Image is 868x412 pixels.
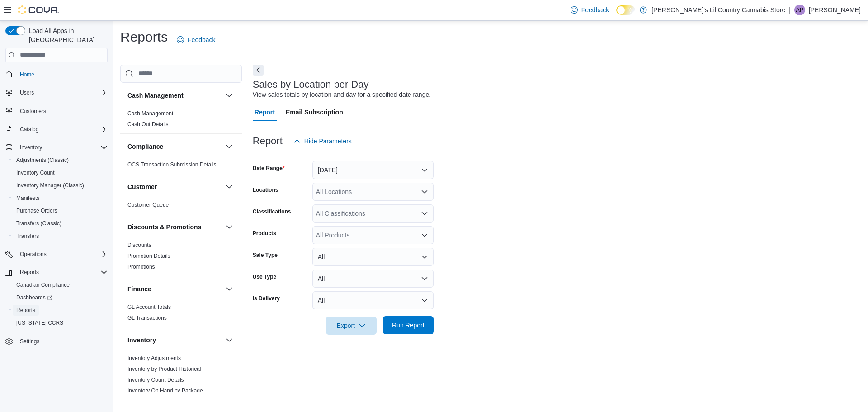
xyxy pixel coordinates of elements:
span: Email Subscription [286,103,343,121]
button: [US_STATE] CCRS [9,317,111,329]
a: Feedback [173,31,219,49]
a: Cash Out Details [127,121,169,128]
button: Discounts & Promotions [224,222,235,232]
span: Transfers (Classic) [13,218,108,229]
span: GL Account Totals [127,303,171,311]
span: Operations [20,251,47,258]
p: | [789,5,791,15]
a: GL Account Totals [127,304,171,310]
span: Inventory Count Details [127,376,184,384]
label: Sale Type [253,251,278,259]
a: Customer Queue [127,202,169,208]
span: Washington CCRS [13,317,108,328]
span: Purchase Orders [16,207,57,214]
a: Home [16,69,38,80]
button: Operations [16,249,50,260]
button: Catalog [16,124,42,135]
span: Run Report [392,321,425,330]
a: Settings [16,336,43,347]
button: Home [2,68,111,81]
button: Inventory [2,141,111,154]
a: Inventory Count Details [127,377,184,383]
img: Cova [18,5,59,14]
a: Adjustments (Classic) [13,155,72,166]
label: Products [253,230,276,237]
span: Home [20,71,34,78]
span: Inventory Count [13,167,108,178]
span: Canadian Compliance [13,279,108,290]
button: Reports [9,304,111,317]
button: Customer [127,182,222,191]
span: OCS Transaction Submission Details [127,161,217,168]
button: Finance [127,284,222,294]
span: [US_STATE] CCRS [16,319,63,327]
span: Settings [20,338,39,345]
a: Promotions [127,264,155,270]
button: Users [2,86,111,99]
span: Report [255,103,275,121]
span: Transfers [13,231,108,242]
nav: Complex example [5,64,108,372]
span: Operations [16,249,108,260]
button: Compliance [127,142,222,151]
input: Dark Mode [616,5,635,15]
label: Use Type [253,273,276,280]
a: Manifests [13,193,43,204]
h3: Report [253,136,283,147]
a: Inventory Adjustments [127,355,181,361]
h3: Compliance [127,142,163,151]
button: Reports [16,267,42,278]
button: All [312,291,434,309]
button: Manifests [9,192,111,204]
div: Compliance [120,159,242,174]
button: Compliance [224,141,235,152]
span: Dashboards [13,292,108,303]
span: Cash Out Details [127,121,169,128]
a: Dashboards [13,292,56,303]
span: Load All Apps in [GEOGRAPHIC_DATA] [25,26,108,44]
button: Transfers [9,230,111,242]
button: All [312,270,434,288]
span: Dashboards [16,294,52,301]
span: Inventory [20,144,42,151]
span: Inventory Count [16,169,55,176]
a: Purchase Orders [13,205,61,216]
span: Customers [16,105,108,117]
button: Transfers (Classic) [9,217,111,230]
label: Locations [253,186,278,194]
button: [DATE] [312,161,434,179]
div: Customer [120,199,242,214]
span: Dark Mode [616,15,617,15]
span: Inventory Manager (Classic) [16,182,84,189]
p: [PERSON_NAME] [809,5,861,15]
span: Reports [16,267,108,278]
button: Catalog [2,123,111,136]
span: Adjustments (Classic) [16,156,69,164]
span: Inventory by Product Historical [127,365,201,373]
span: Settings [16,336,108,347]
button: Inventory Manager (Classic) [9,179,111,192]
button: Finance [224,284,235,294]
span: Canadian Compliance [16,281,70,289]
button: Purchase Orders [9,204,111,217]
span: AP [796,5,803,15]
button: Inventory [127,336,222,345]
button: Adjustments (Classic) [9,154,111,166]
h3: Sales by Location per Day [253,79,369,90]
button: Operations [2,248,111,260]
span: Transfers (Classic) [16,220,61,227]
span: Inventory [16,142,108,153]
span: Promotions [127,263,155,270]
h1: Reports [120,28,168,46]
span: Manifests [16,194,39,202]
div: Discounts & Promotions [120,240,242,276]
a: GL Transactions [127,315,167,321]
span: Catalog [16,124,108,135]
span: Manifests [13,193,108,204]
div: View sales totals by location and day for a specified date range. [253,90,431,99]
span: Hide Parameters [304,137,352,146]
label: Classifications [253,208,291,215]
button: Open list of options [421,232,428,239]
a: Inventory On Hand by Package [127,388,203,394]
span: Reports [16,307,35,314]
